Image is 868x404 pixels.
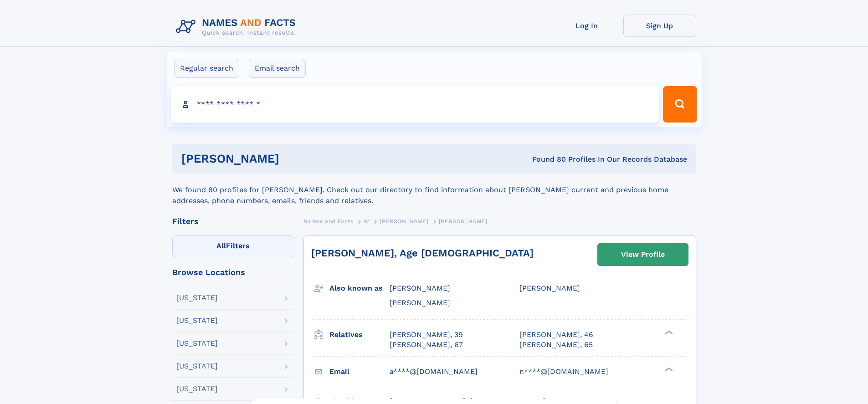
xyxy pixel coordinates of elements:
a: W [364,215,370,227]
span: All [216,241,226,250]
span: [PERSON_NAME] [380,218,428,225]
button: Search Button [663,86,697,123]
label: Email search [249,59,306,78]
div: [US_STATE] [176,340,218,347]
div: [US_STATE] [176,363,218,370]
div: View Profile [621,244,665,265]
a: [PERSON_NAME] [380,215,428,227]
h3: Relatives [329,327,390,343]
a: View Profile [598,244,688,266]
div: [US_STATE] [176,294,218,302]
div: [US_STATE] [176,385,218,393]
div: Browse Locations [172,268,294,276]
img: Logo Names and Facts [172,15,303,39]
a: Names and Facts [303,215,354,227]
h3: Also known as [329,281,390,296]
a: [PERSON_NAME], 65 [519,340,593,350]
a: [PERSON_NAME], 67 [390,340,463,350]
div: Filters [172,217,294,225]
a: [PERSON_NAME], 46 [519,330,593,340]
input: search input [171,86,659,123]
div: We found 80 profiles for [PERSON_NAME]. Check out our directory to find information about [PERSON... [172,174,696,206]
span: [PERSON_NAME] [519,284,580,292]
h3: Email [329,364,390,379]
span: [PERSON_NAME] [390,284,450,292]
span: W [364,218,370,225]
span: [PERSON_NAME] [390,298,450,307]
div: ❯ [663,366,673,372]
label: Regular search [174,59,239,78]
a: [PERSON_NAME], 39 [390,330,463,340]
a: Sign Up [623,15,696,37]
div: [US_STATE] [176,317,218,324]
div: ❯ [663,329,673,335]
span: [PERSON_NAME] [439,218,488,225]
div: Found 80 Profiles In Our Records Database [406,154,687,164]
a: Log In [550,15,623,37]
h1: [PERSON_NAME] [181,153,406,164]
a: [PERSON_NAME], Age [DEMOGRAPHIC_DATA] [311,247,534,259]
label: Filters [172,235,294,257]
